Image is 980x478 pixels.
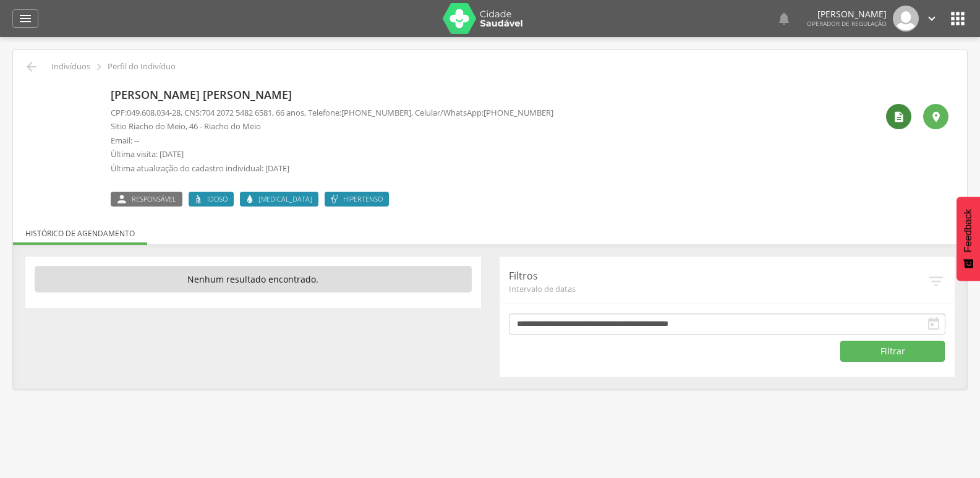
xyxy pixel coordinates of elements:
span: Idoso [207,194,228,204]
p: Nenhum resultado encontrado. [35,266,472,293]
span: 049.608.034-28 [127,107,181,118]
a:  [777,6,791,32]
i:  [777,11,791,26]
i:  [930,111,942,123]
p: Filtros [509,269,927,283]
p: [PERSON_NAME] [PERSON_NAME] [111,87,553,103]
i: Voltar [24,59,39,74]
i:  [926,317,941,331]
span: [PHONE_NUMBER] [484,107,553,118]
span: [MEDICAL_DATA] [258,194,312,204]
span: Responsável [132,194,176,204]
span: Intervalo de datas [509,283,927,294]
a:  [925,6,939,32]
p: Sitio Riacho do Meio, 46 - Riacho do Meio [111,121,553,132]
div: Localização [923,104,948,129]
span: Hipertenso [343,194,383,204]
p: Email: -- [111,135,553,147]
p: CPF: , CNS: , 66 anos, Telefone: , Celular/WhatsApp: [111,107,553,119]
p: Última visita: [DATE] [111,148,553,160]
button: Feedback - Mostrar pesquisa [957,197,980,281]
a:  [12,9,38,28]
i:  [18,11,33,26]
i:  [116,194,128,204]
span: Feedback [963,209,974,252]
span: [PHONE_NUMBER] [341,107,411,118]
i:  [948,9,968,28]
i:  [927,272,945,291]
span: 704 2072 5482 6581 [202,107,272,118]
p: Perfil do Indivíduo [108,62,176,72]
div: Ver histórico de cadastramento [886,104,911,129]
button: Filtrar [840,341,945,362]
p: Indivíduos [51,62,90,72]
i:  [925,12,939,25]
p: Última atualização do cadastro individual: [DATE] [111,163,553,174]
i:  [893,111,905,123]
p: [PERSON_NAME] [807,10,887,19]
i:  [92,60,106,74]
span: Operador de regulação [807,19,887,28]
